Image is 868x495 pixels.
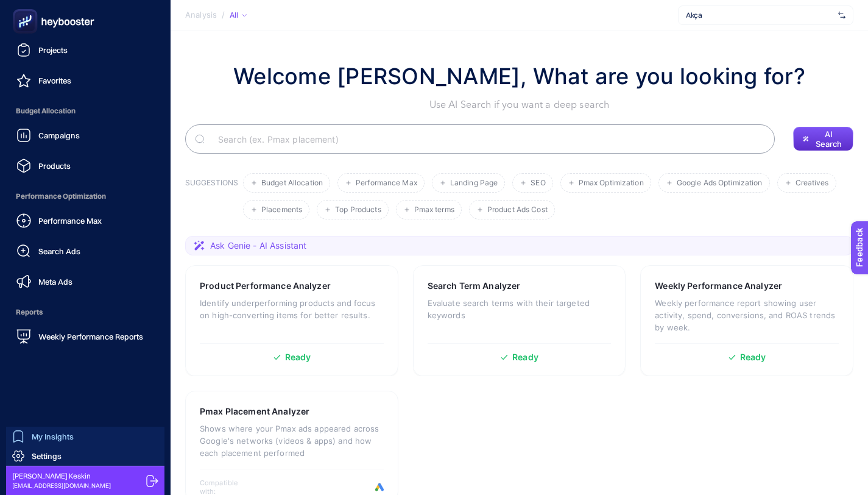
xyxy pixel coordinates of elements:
[38,76,71,85] span: Favorites
[740,353,766,361] span: Ready
[814,129,844,149] span: AI Search
[10,38,161,62] a: Projects
[185,10,217,20] span: Analysis
[413,265,626,376] a: Search Term AnalyzerEvaluate search terms with their targeted keywordsReady
[686,10,833,20] span: Akça
[12,471,111,481] span: [PERSON_NAME] Keskin
[838,9,845,21] img: svg%3e
[428,297,612,321] p: Evaluate search terms with their targeted keywords
[32,432,74,441] span: My Insights
[579,179,644,188] span: Pmax Optimization
[414,205,454,215] span: Pmax terms
[12,481,111,490] span: [EMAIL_ADDRESS][DOMAIN_NAME]
[10,154,161,178] a: Products
[200,422,384,459] p: Shows where your Pmax ads appeared across Google's networks (videos & apps) and how each placemen...
[185,178,238,219] h3: SUGGESTIONS
[38,216,102,226] span: Performance Max
[428,280,521,292] h3: Search Term Analyzer
[487,205,548,215] span: Product Ads Cost
[38,130,80,140] span: Campaigns
[6,446,164,466] a: Settings
[10,239,161,263] a: Search Ads
[200,280,331,292] h3: Product Performance Analyzer
[233,60,805,93] h1: Welcome [PERSON_NAME], What are you looking for?
[233,98,805,112] p: Use AI Search if you want a deep search
[10,68,161,93] a: Favorites
[10,269,161,294] a: Meta Ads
[512,353,538,361] span: Ready
[655,297,839,333] p: Weekly performance report showing user activity, spend, conversions, and ROAS trends by week.
[450,179,498,188] span: Landing Page
[230,10,247,20] div: All
[285,353,311,361] span: Ready
[208,122,765,156] input: Search
[793,127,853,151] button: AI Search
[261,179,323,188] span: Budget Allocation
[38,45,68,55] span: Projects
[655,280,782,292] h3: Weekly Performance Analyzer
[222,10,225,20] span: /
[677,179,763,188] span: Google Ads Optimization
[10,184,161,208] span: Performance Optimization
[10,99,161,123] span: Budget Allocation
[10,123,161,148] a: Campaigns
[200,405,309,418] h3: Pmax Placement Analyzer
[261,205,302,215] span: Placements
[796,179,829,188] span: Creatives
[10,208,161,233] a: Performance Max
[38,161,71,171] span: Products
[640,265,853,376] a: Weekly Performance AnalyzerWeekly performance report showing user activity, spend, conversions, a...
[38,246,80,256] span: Search Ads
[32,451,62,461] span: Settings
[200,297,384,321] p: Identify underperforming products and focus on high-converting items for better results.
[38,277,72,287] span: Meta Ads
[335,205,381,215] span: Top Products
[10,300,161,324] span: Reports
[531,179,545,188] span: SEO
[38,332,143,341] span: Weekly Performance Reports
[356,179,417,188] span: Performance Max
[185,265,398,376] a: Product Performance AnalyzerIdentify underperforming products and focus on high-converting items ...
[6,427,164,446] a: My Insights
[10,324,161,349] a: Weekly Performance Reports
[7,4,46,13] span: Feedback
[210,240,306,252] span: Ask Genie - AI Assistant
